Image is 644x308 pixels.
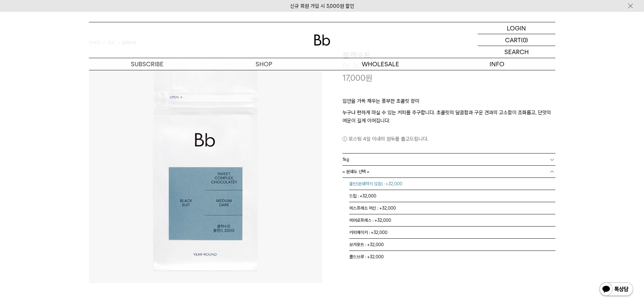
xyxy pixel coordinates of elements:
a: LOGIN [478,22,555,34]
p: CART [505,34,521,46]
a: SUBSCRIBE [89,58,206,70]
p: 누구나 편하게 마실 수 있는 커피를 추구합니다. 초콜릿의 달콤함과 구운 견과의 고소함이 조화롭고, 단맛의 여운이 길게 이어집니다. [342,109,555,125]
p: (0) [521,34,528,46]
p: 로스팅 4일 이내의 원두를 출고드립니다. [342,135,555,143]
a: 신규 회원 가입 시 3,000원 할인 [290,3,354,9]
li: 커피메이커 : +32,000 [349,227,555,239]
li: 콜드브루 : +32,000 [349,251,555,263]
p: WHOLESALE [322,58,439,70]
span: 1kg [342,153,349,165]
p: LOGIN [507,22,526,34]
span: 원 [365,73,373,83]
li: 모카포트 : +32,000 [349,239,555,251]
img: 블랙수트 [89,50,322,283]
a: SHOP [206,58,322,70]
img: 로고 [314,34,330,46]
a: CART (0) [478,34,555,46]
p: 17,000 [342,72,373,84]
p: SEARCH [504,46,529,58]
li: 에스프레소 머신 : +32,000 [349,202,555,214]
p: 입안을 가득 채우는 풍부한 초콜릿 향미 [342,97,555,109]
span: = 분쇄도 선택 = [342,166,369,177]
li: 드립 : +32,000 [349,190,555,202]
li: 홀빈(분쇄하지 않음) : +32,000 [349,178,555,190]
li: 에어로프레스 : +32,000 [349,214,555,227]
p: INFO [439,58,555,70]
img: 카카오톡 채널 1:1 채팅 버튼 [599,282,634,298]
